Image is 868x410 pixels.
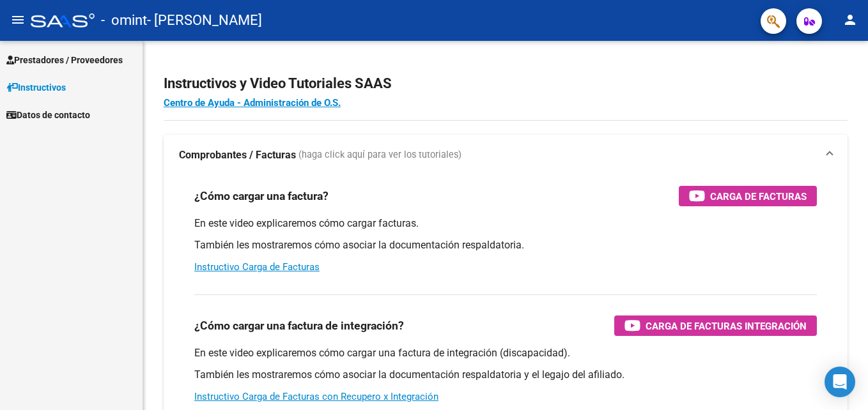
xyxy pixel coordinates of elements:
p: También les mostraremos cómo asociar la documentación respaldatoria y el legajo del afiliado. [194,368,817,382]
strong: Comprobantes / Facturas [179,148,296,162]
h3: ¿Cómo cargar una factura de integración? [194,317,404,335]
div: Open Intercom Messenger [825,367,855,397]
mat-icon: person [842,12,858,27]
span: Carga de Facturas Integración [646,318,807,334]
span: Carga de Facturas [710,188,807,204]
button: Carga de Facturas [679,186,817,206]
mat-expansion-panel-header: Comprobantes / Facturas (haga click aquí para ver los tutoriales) [164,135,848,176]
span: Prestadores / Proveedores [6,53,123,67]
a: Centro de Ayuda - Administración de O.S. [164,97,341,109]
p: También les mostraremos cómo asociar la documentación respaldatoria. [194,238,817,252]
span: (haga click aquí para ver los tutoriales) [298,148,461,162]
p: En este video explicaremos cómo cargar facturas. [194,216,817,231]
button: Carga de Facturas Integración [614,315,817,336]
a: Instructivo Carga de Facturas con Recupero x Integración [194,391,438,402]
span: - [PERSON_NAME] [147,6,262,34]
h3: ¿Cómo cargar una factura? [194,187,329,205]
mat-icon: menu [10,12,26,27]
a: Instructivo Carga de Facturas [194,261,320,273]
p: En este video explicaremos cómo cargar una factura de integración (discapacidad). [194,346,817,360]
h2: Instructivos y Video Tutoriales SAAS [164,72,848,96]
span: - omint [101,6,147,34]
span: Instructivos [6,80,66,95]
span: Datos de contacto [6,108,90,122]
